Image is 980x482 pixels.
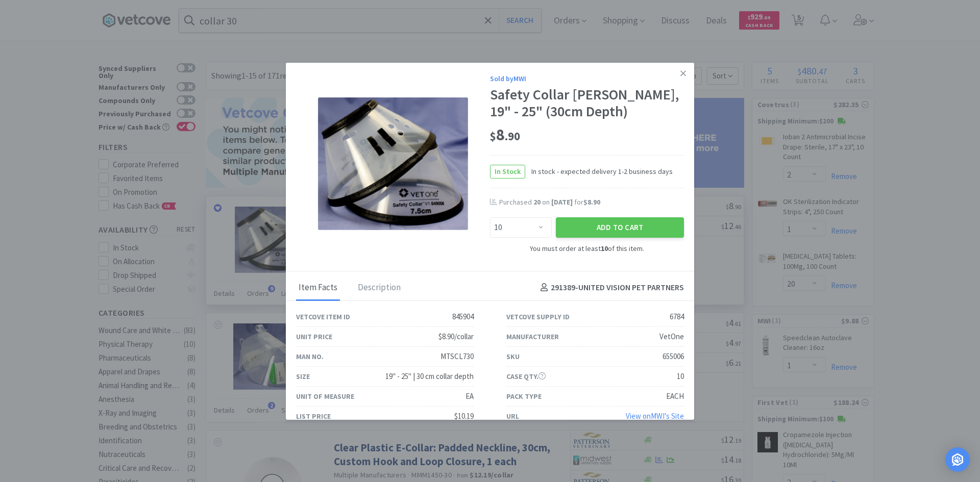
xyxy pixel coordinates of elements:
div: EACH [666,390,684,402]
div: Open Intercom Messenger [945,447,970,472]
div: Safety Collar [PERSON_NAME], 19" - 25" (30cm Depth) [490,86,684,120]
span: [DATE] [551,197,573,207]
div: Unit Price [296,331,332,342]
div: 655006 [663,350,684,363]
div: Size [296,371,310,382]
div: URL [506,411,519,422]
div: 19" - 25" | 30 cm collar depth [385,370,474,383]
a: View onMWI's Site [626,411,684,421]
img: 49568e65bea1454790991d0b9f7887ab_6784.png [318,97,468,230]
div: Description [355,275,403,301]
div: Item Facts [296,275,340,301]
div: Case Qty. [506,371,546,382]
div: SKU [506,351,520,362]
div: Pack Type [506,391,542,402]
div: You must order at least of this item. [490,243,684,254]
span: In Stock [491,165,525,178]
div: Man No. [296,351,324,362]
strong: 10 [601,244,608,253]
div: 6784 [670,311,684,323]
div: Vetcove Supply ID [506,311,570,322]
div: Manufacturer [506,331,559,342]
div: VetOne [659,331,684,343]
span: 8 [490,124,520,145]
span: . 90 [505,129,520,143]
span: $ [490,129,496,143]
button: Add to Cart [556,217,684,238]
div: List Price [296,411,331,422]
div: Purchased on for [499,197,684,208]
div: 10 [677,370,684,383]
h4: 291389 - UNITED VISION PET PARTNERS [536,281,684,294]
div: $10.19 [454,410,474,422]
div: $8.90/collar [438,331,474,343]
span: In stock - expected delivery 1-2 business days [525,166,673,177]
div: Sold by MWI [490,73,684,84]
span: 20 [533,197,541,207]
div: Vetcove Item ID [296,311,350,322]
div: EA [465,390,474,402]
div: MTSCL730 [440,350,474,363]
span: $8.90 [583,197,600,207]
div: Unit of Measure [296,391,354,402]
div: 845904 [452,311,474,323]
